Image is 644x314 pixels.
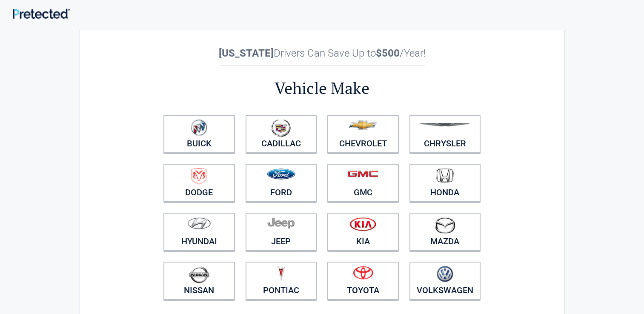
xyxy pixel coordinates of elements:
a: Honda [409,164,481,202]
a: Mazda [409,213,481,251]
img: toyota [353,266,373,280]
b: [US_STATE] [219,47,274,59]
img: chevrolet [349,120,377,130]
img: jeep [267,217,295,229]
a: Dodge [163,164,235,202]
a: Toyota [327,262,399,300]
a: Buick [163,115,235,153]
a: Jeep [246,213,317,251]
img: dodge [192,168,206,185]
b: $500 [376,47,400,59]
h2: Drivers Can Save Up to /Year [158,47,486,59]
img: honda [436,168,454,183]
a: Cadillac [246,115,317,153]
img: volkswagen [437,266,453,283]
img: Main Logo [13,9,70,19]
a: Volkswagen [409,262,481,300]
a: Kia [327,213,399,251]
a: Chrysler [409,115,481,153]
img: hyundai [187,217,211,229]
a: GMC [327,164,399,202]
img: nissan [189,266,209,283]
img: kia [349,217,376,231]
a: Ford [246,164,317,202]
img: pontiac [277,266,285,282]
a: Hyundai [163,213,235,251]
a: Nissan [163,262,235,300]
img: mazda [434,217,455,234]
img: buick [191,119,207,136]
img: chrysler [419,123,471,127]
img: cadillac [271,119,291,137]
a: Chevrolet [327,115,399,153]
a: Pontiac [246,262,317,300]
img: ford [267,168,295,180]
img: gmc [347,170,378,177]
h2: Vehicle Make [158,77,486,99]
